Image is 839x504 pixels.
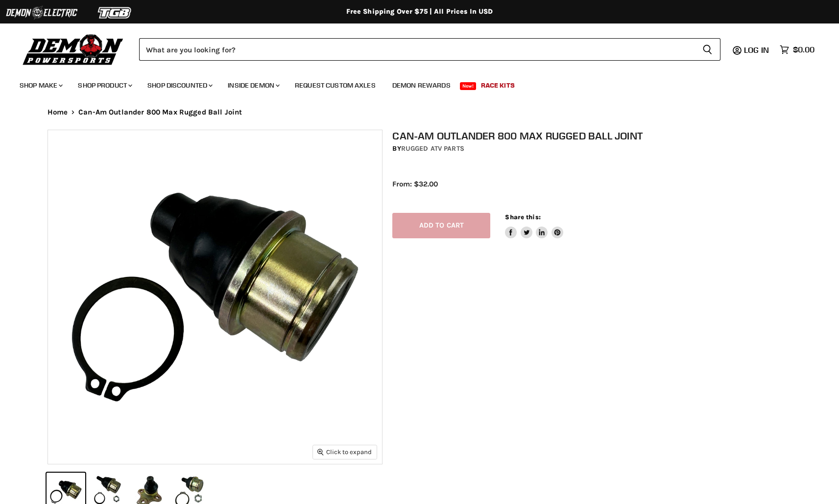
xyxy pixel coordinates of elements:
[71,75,138,95] a: Shop Product
[48,108,68,116] a: Home
[505,213,540,221] span: Share this:
[12,75,69,95] a: Shop Make
[78,108,242,116] span: Can-Am Outlander 800 Max Rugged Ball Joint
[12,71,812,95] ul: Main menu
[392,143,802,154] div: by
[220,75,286,95] a: Inside Demon
[775,43,819,57] a: $0.00
[317,448,372,456] span: Click to expand
[695,38,720,61] button: Search
[28,108,812,116] nav: Breadcrumbs
[139,38,695,61] input: Search
[20,32,127,67] img: Demon Powersports
[401,144,464,153] a: Rugged ATV Parts
[744,45,769,55] span: Log in
[460,82,477,90] span: New!
[48,130,382,464] img: Can-Am Outlander 800 Max Rugged Ball Joint
[28,7,812,16] div: Free Shipping Over $75 | All Prices In USD
[313,445,377,458] button: Click to expand
[288,75,383,95] a: Request Custom Axles
[139,38,720,61] form: Product
[740,46,775,54] a: Log in
[385,75,458,95] a: Demon Rewards
[474,75,522,95] a: Race Kits
[793,45,815,54] span: $0.00
[505,213,563,239] aside: Share this:
[392,180,438,188] span: From: $32.00
[392,130,802,142] h1: Can-Am Outlander 800 Max Rugged Ball Joint
[78,3,152,22] img: TGB Logo 2
[5,3,78,22] img: Demon Electric Logo 2
[140,75,218,95] a: Shop Discounted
